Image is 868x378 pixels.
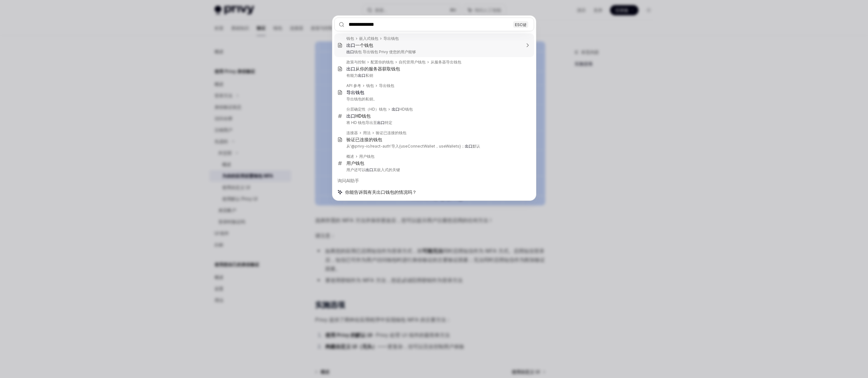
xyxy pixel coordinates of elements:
[346,113,355,119] font: 出口
[358,73,366,78] font: 出口
[346,36,354,41] font: 钱包
[472,144,480,149] font: 默认
[366,167,373,172] font: 出口
[376,130,406,135] font: 验证已连接的钱包
[346,120,377,125] font: 将 HD 钱包导出至
[359,36,378,41] font: 嵌入式钱包
[346,160,364,166] font: 用户钱包
[346,107,387,112] font: 分层确定性（HD）钱包
[346,73,358,78] font: 有能力
[355,113,371,119] font: HD钱包
[346,90,364,95] font: 导出钱包
[346,42,355,48] font: 出口
[346,167,366,172] font: 用户还可以
[346,49,354,54] font: 出口
[346,66,355,71] font: 出口
[385,120,392,125] font: 特定
[383,36,399,41] font: 导出钱包
[373,167,400,172] font: 其嵌入式的关键
[355,66,400,71] font: 从你的服务器获取钱包
[366,83,374,88] font: 钱包
[371,60,394,64] font: 配置你的钱包
[515,22,526,27] font: ESC键
[366,73,373,78] font: 私钥
[346,154,354,159] font: 概述
[399,60,426,64] font: 自托管用户钱包
[337,178,359,183] font: 询问AI助手
[355,42,373,48] font: 一个钱包
[346,130,358,135] font: 连接器
[399,107,413,112] font: HD钱包
[345,189,417,195] font: 你能告诉我有关出口钱包的情况吗？
[465,144,472,149] font: 出口
[392,107,399,112] font: 出口
[346,97,377,101] font: 导出钱包的私钥。
[359,154,374,159] font: 用户钱包
[354,49,416,54] font: 钱包 导出钱包 Privy 使您的用户能够
[431,60,461,64] font: 从服务器导出钱包
[379,83,394,88] font: 导出钱包
[377,120,385,125] font: 出口
[346,137,382,142] font: 验证已连接的钱包
[346,60,366,64] font: 政策与控制
[363,130,371,135] font: 用法
[346,144,465,149] font: 从'@privy-io/react-auth'导入{useConnectWallet，useWallets}；
[346,83,361,88] font: API 参考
